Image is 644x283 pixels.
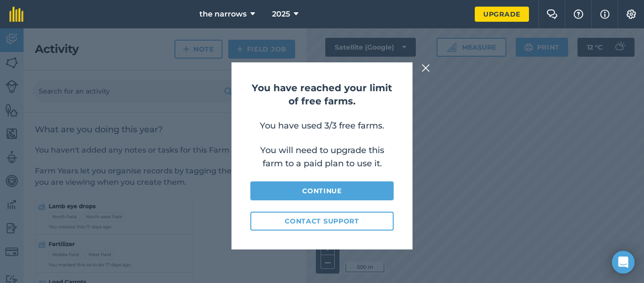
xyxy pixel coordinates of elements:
[199,9,247,20] span: the narrows
[250,212,394,231] button: Contact Support
[9,7,24,22] img: fieldmargin Logo
[612,251,635,274] div: Open Intercom Messenger
[475,7,529,22] a: Upgrade
[600,9,610,20] img: svg+xml;base64,PHN2ZyB4bWxucz0iaHR0cDovL3d3dy53My5vcmcvMjAwMC9zdmciIHdpZHRoPSIxNyIgaGVpZ2h0PSIxNy...
[250,119,394,132] p: You have used 3/3 free farms.
[250,181,394,200] a: Continue
[250,81,394,108] h2: You have reached your limit of free farms.
[272,9,290,20] span: 2025
[546,9,558,19] img: Two speech bubbles overlapping with the left bubble in the forefront
[250,144,394,170] p: You will need to upgrade this farm to a paid plan to use it.
[626,9,637,19] img: A cog icon
[421,62,430,74] img: svg+xml;base64,PHN2ZyB4bWxucz0iaHR0cDovL3d3dy53My5vcmcvMjAwMC9zdmciIHdpZHRoPSIyMiIgaGVpZ2h0PSIzMC...
[573,9,584,19] img: A question mark icon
